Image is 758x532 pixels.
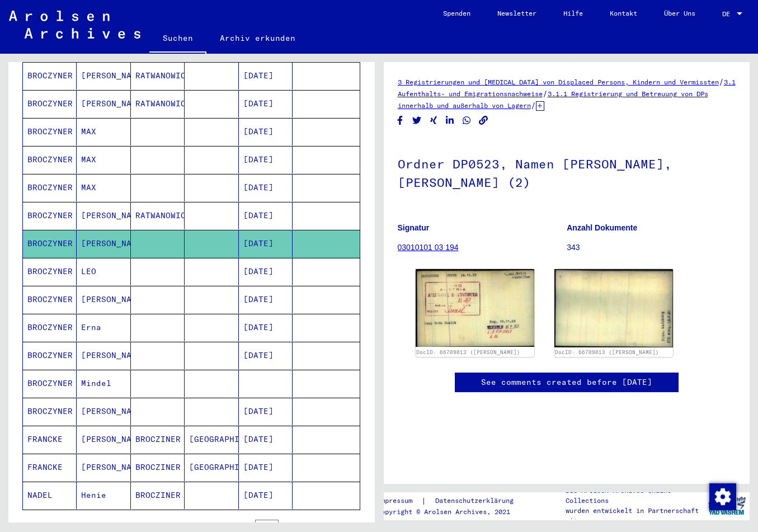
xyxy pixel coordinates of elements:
[239,454,293,481] mat-cell: [DATE]
[23,286,77,313] mat-cell: BROCZYNER
[255,520,311,531] div: of 2
[543,88,548,98] span: /
[23,454,77,481] mat-cell: FRANCKE
[77,454,130,481] mat-cell: [PERSON_NAME]
[239,342,293,369] mat-cell: [DATE]
[23,370,77,397] mat-cell: BROCZYNER
[416,269,534,346] img: 001.jpg
[706,492,748,520] img: yv_logo.png
[77,118,130,145] mat-cell: MAX
[566,506,704,526] p: wurden entwickelt in Partnerschaft mit
[554,269,673,347] img: 002.jpg
[377,507,527,517] p: Copyright © Arolsen Archives, 2021
[77,258,130,285] mat-cell: LEO
[131,454,185,481] mat-cell: BROCZINER
[77,482,130,509] mat-cell: Henie
[149,25,206,54] a: Suchen
[239,118,293,145] mat-cell: [DATE]
[77,286,130,313] mat-cell: [PERSON_NAME]
[23,426,77,453] mat-cell: FRANCKE
[426,495,527,507] a: Datenschutzerklärung
[239,202,293,229] mat-cell: [DATE]
[185,426,238,453] mat-cell: [GEOGRAPHIC_DATA]
[567,242,736,253] p: 343
[239,258,293,285] mat-cell: [DATE]
[142,521,192,531] div: 26 – 41 of 41
[398,78,719,86] a: 3 Registrierungen und [MEDICAL_DATA] von Displaced Persons, Kindern und Vermissten
[239,314,293,341] mat-cell: [DATE]
[23,174,77,201] mat-cell: BROCZYNER
[77,230,130,257] mat-cell: [PERSON_NAME]
[444,114,456,128] button: Share on LinkedIn
[77,370,130,397] mat-cell: Mindel
[709,483,736,510] img: Zustimmung ändern
[23,314,77,341] mat-cell: BROCZYNER
[131,426,185,453] mat-cell: BROCZINER
[23,398,77,425] mat-cell: BROCZYNER
[239,286,293,313] mat-cell: [DATE]
[9,11,140,39] img: Arolsen_neg.svg
[461,114,473,128] button: Share on WhatsApp
[555,349,659,355] a: DocID: 66709013 ([PERSON_NAME])
[77,342,130,369] mat-cell: [PERSON_NAME]
[398,243,459,252] a: 03010101 03 194
[719,77,724,87] span: /
[239,146,293,173] mat-cell: [DATE]
[77,90,130,117] mat-cell: [PERSON_NAME]
[239,482,293,509] mat-cell: [DATE]
[77,398,130,425] mat-cell: [PERSON_NAME]
[566,486,704,506] p: Die Arolsen Archives Online-Collections
[239,230,293,257] mat-cell: [DATE]
[531,100,536,110] span: /
[722,10,735,18] span: DE
[23,146,77,173] mat-cell: BROCZYNER
[239,398,293,425] mat-cell: [DATE]
[411,114,423,128] button: Share on Twitter
[23,62,77,90] mat-cell: BROCZYNER
[77,202,130,229] mat-cell: [PERSON_NAME]
[478,114,489,128] button: Copy link
[131,90,185,117] mat-cell: RATWANOWICZ
[131,62,185,90] mat-cell: RATWANOWICZ
[185,454,238,481] mat-cell: [GEOGRAPHIC_DATA]
[23,118,77,145] mat-cell: BROCZYNER
[131,482,185,509] mat-cell: BROCZINER
[23,482,77,509] mat-cell: NADEL
[239,426,293,453] mat-cell: [DATE]
[23,230,77,257] mat-cell: BROCZYNER
[77,174,130,201] mat-cell: MAX
[23,342,77,369] mat-cell: BROCZYNER
[131,202,185,229] mat-cell: RATWANOWICZ
[77,314,130,341] mat-cell: Erna
[394,114,406,128] button: Share on Facebook
[377,495,527,507] div: |
[239,62,293,90] mat-cell: [DATE]
[398,223,430,232] b: Signatur
[398,138,736,206] h1: Ordner DP0523, Namen [PERSON_NAME], [PERSON_NAME] (2)
[77,146,130,173] mat-cell: MAX
[77,62,130,90] mat-cell: [PERSON_NAME]
[567,223,637,232] b: Anzahl Dokumente
[23,90,77,117] mat-cell: BROCZYNER
[239,174,293,201] mat-cell: [DATE]
[77,426,130,453] mat-cell: [PERSON_NAME]
[206,25,309,51] a: Archiv erkunden
[377,495,421,507] a: Impressum
[23,258,77,285] mat-cell: BROCZYNER
[23,202,77,229] mat-cell: BROCZYNER
[239,90,293,117] mat-cell: [DATE]
[481,376,652,388] a: See comments created before [DATE]
[416,349,520,355] a: DocID: 66709013 ([PERSON_NAME])
[709,483,736,510] div: Zustimmung ändern
[398,90,708,110] a: 3.1.1 Registrierung und Betreuung von DPs innerhalb und außerhalb von Lagern
[428,114,440,128] button: Share on Xing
